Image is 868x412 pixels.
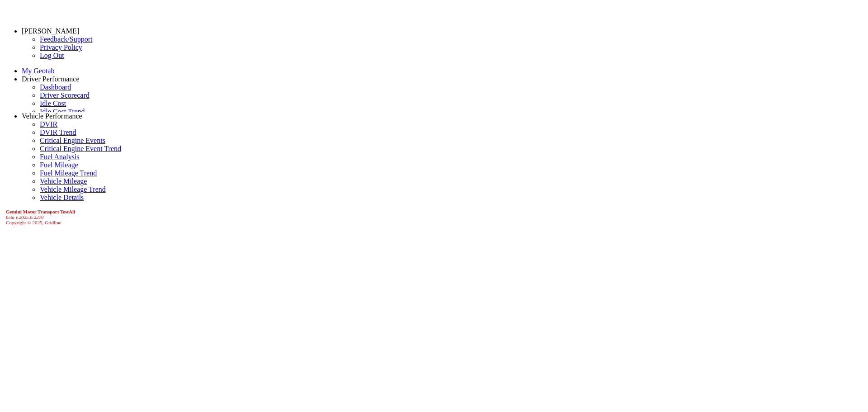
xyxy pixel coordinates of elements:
[40,91,90,99] a: Driver Scorecard
[40,43,82,51] a: Privacy Policy
[40,120,57,128] a: DVIR
[6,214,44,220] i: beta v.2025.6.2210
[40,185,106,193] a: Vehicle Mileage Trend
[40,108,85,115] a: Idle Cost Trend
[40,137,105,144] a: Critical Engine Events
[40,145,121,152] a: Critical Engine Event Trend
[40,177,87,185] a: Vehicle Mileage
[40,194,84,201] a: Vehicle Details
[40,52,64,59] a: Log Out
[40,153,80,161] a: Fuel Analysis
[22,112,82,120] a: Vehicle Performance
[40,83,71,91] a: Dashboard
[22,27,79,35] a: [PERSON_NAME]
[40,161,78,169] a: Fuel Mileage
[40,128,76,136] a: DVIR Trend
[6,209,75,214] b: Gemini Motor Transport TestAll
[22,67,54,75] a: My Geotab
[40,169,97,177] a: Fuel Mileage Trend
[40,35,92,43] a: Feedback/Support
[22,75,80,83] a: Driver Performance
[40,99,66,107] a: Idle Cost
[6,209,864,225] div: Copyright © 2025, Gridline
